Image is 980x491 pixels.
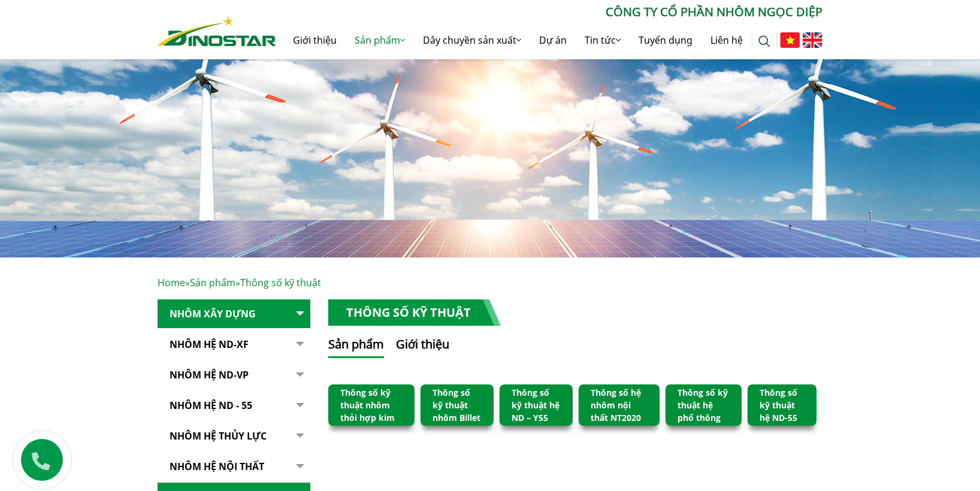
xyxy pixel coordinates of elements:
[158,16,276,46] img: Nhôm Dinostar
[432,387,480,423] a: Thông số kỹ thuật nhôm Billet
[512,387,559,423] a: Thông số kỹ thuật hệ ND – Y55
[701,21,752,59] a: Liên hệ
[158,330,310,359] a: Nhôm Hệ ND-XF
[158,276,321,289] span: » »
[530,21,576,59] a: Dự án
[396,335,449,358] button: Giới thiệu
[576,21,630,59] a: Tin tức
[340,387,395,423] a: Thông số kỹ thuật nhôm thỏi hợp kim
[328,335,384,358] button: Sản phẩm
[240,276,321,289] span: Thông số kỹ thuật
[158,276,185,289] a: Home
[414,21,530,59] a: Dây chuyền sản xuất
[328,299,501,326] h1: Thông số kỹ thuật
[758,35,770,47] img: search
[158,452,310,481] a: Nhôm hệ nội thất
[284,21,346,59] a: Giới thiệu
[346,21,414,59] a: Sản phẩm
[190,276,235,289] a: Sản phẩm
[760,387,797,423] a: Thông số kỹ thuật hệ ND-55
[158,391,310,420] a: NHÔM HỆ ND - 55
[158,299,310,329] a: Nhôm Xây dựng
[780,32,800,48] img: Tiếng Việt
[803,32,822,48] img: English
[591,387,641,423] a: Thông số hệ nhôm nội thất NT2020
[630,21,701,59] a: Tuyển dụng
[158,360,310,390] a: Nhôm Hệ ND-VP
[276,3,822,21] p: CÔNG TY CỔ PHẦN NHÔM NGỌC DIỆP
[677,387,728,423] a: Thông số kỹ thuật hệ phổ thông
[158,422,310,451] a: Nhôm hệ thủy lực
